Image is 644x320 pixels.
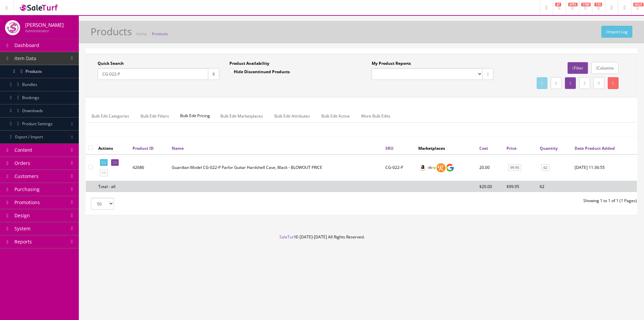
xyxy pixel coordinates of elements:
img: SaleTurf [19,3,59,12]
span: Customers [14,173,39,179]
span: Bookings [22,95,39,100]
th: Marketplaces [416,142,477,154]
td: $99.95 [504,181,537,192]
span: 47 [555,3,561,6]
td: 42686 [130,154,169,181]
td: 20.00 [477,154,503,181]
span: Promotions [14,199,40,205]
span: Products [25,68,42,74]
span: Dashboard [14,42,39,48]
a: Product ID [132,145,154,151]
a: Cost [479,145,488,151]
img: amazon [418,163,427,172]
span: Bulk Edit Pricing [175,109,215,122]
span: Product Settings [22,121,53,127]
th: Actions [96,142,130,154]
a: Bulk Edit Filters [135,109,174,123]
a: More Bulk Edits [356,109,396,123]
a: Bulk Edit Categories [86,109,135,123]
small: Administrator [25,28,49,33]
span: 6751 [568,3,578,6]
img: reverb [436,163,445,172]
label: My Product Reports [372,60,411,66]
a: Home [136,31,147,36]
span: Content [14,147,32,153]
span: Purchasing [14,186,40,192]
a: Columns [591,62,619,74]
a: SaleTurf [279,234,295,240]
input: Hide Discontinued Products [229,69,234,73]
a: Price [506,145,517,151]
img: Andy Gough [5,20,20,35]
a: 62 [541,164,549,171]
label: Hide Discontinued Products [229,68,290,75]
a: Quantity [540,145,558,151]
a: Bulk Edit Marketplaces [215,109,268,123]
span: Downloads [22,108,43,113]
span: System [14,225,31,232]
a: Bulk Edit Active [316,109,355,123]
a: Name [172,145,184,151]
td: CG-022-P [383,154,416,181]
a: Filter [568,62,588,74]
td: 62 [537,181,572,192]
a: Import Log [601,26,632,38]
input: Search [98,68,208,80]
a: SKU [385,145,393,151]
td: Guardian Model CG-022-P Parlor Guitar Hardshell Case, Black - BLOWOUT PRICE [169,154,383,181]
img: ebay [427,163,436,172]
a: Date Product Added [575,145,615,151]
h4: [PERSON_NAME] [25,22,64,28]
img: google_shopping [445,163,454,172]
td: $20.00 [477,181,503,192]
div: Showing 1 to 1 of 1 (1 Pages) [362,198,642,204]
span: Bundles [22,82,37,87]
a: 99.95 [508,164,521,171]
span: Reports [14,238,32,245]
span: HELP [633,3,644,6]
td: Total - all [96,181,130,192]
span: Design [14,212,30,219]
td: 2025-06-24 11:36:55 [572,154,637,181]
span: 1789 [581,3,591,6]
span: 115 [594,3,602,6]
a: Bulk Edit Attributes [269,109,315,123]
h1: Products [91,26,132,37]
label: Quick Search [98,60,124,66]
span: Orders [14,160,30,166]
label: Product Availability [229,60,269,66]
a: Products [152,31,168,36]
span: Item Data [14,55,36,61]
